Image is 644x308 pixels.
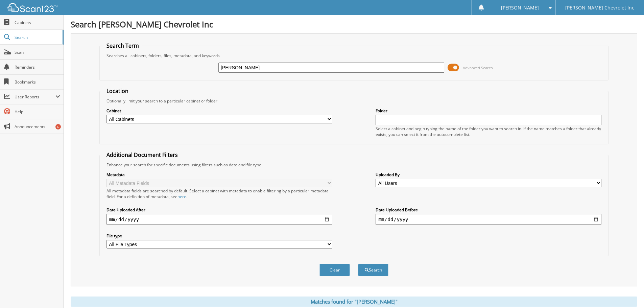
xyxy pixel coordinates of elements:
div: Select a cabinet and begin typing the name of the folder you want to search in. If the name match... [376,126,601,137]
span: Cabinets [15,20,60,25]
div: 6 [55,124,61,129]
input: start [106,214,332,225]
div: Searches all cabinets, folders, files, metadata, and keywords [103,53,605,58]
span: Reminders [15,64,60,70]
button: Clear [319,264,350,276]
a: here [177,194,186,199]
div: All metadata fields are searched by default. Select a cabinet with metadata to enable filtering b... [106,188,332,199]
legend: Additional Document Filters [103,151,181,159]
label: Date Uploaded After [106,207,332,213]
img: scan123-logo-white.svg [7,3,57,12]
span: User Reports [15,94,55,100]
label: Date Uploaded Before [376,207,601,213]
span: Help [15,109,60,115]
legend: Location [103,87,132,95]
input: end [376,214,601,225]
legend: Search Term [103,42,142,49]
span: Search [15,34,59,40]
label: Cabinet [106,108,332,114]
span: Advanced Search [463,65,493,70]
span: Announcements [15,124,60,129]
span: Bookmarks [15,79,60,85]
label: Metadata [106,172,332,177]
span: [PERSON_NAME] Chevrolet Inc [565,6,634,10]
label: Folder [376,108,601,114]
label: Uploaded By [376,172,601,177]
span: [PERSON_NAME] [501,6,539,10]
h1: Search [PERSON_NAME] Chevrolet Inc [71,19,637,30]
div: Optionally limit your search to a particular cabinet or folder [103,98,605,104]
div: Enhance your search for specific documents using filters such as date and file type. [103,162,605,168]
span: Scan [15,49,60,55]
button: Search [358,264,388,276]
div: Matches found for "[PERSON_NAME]" [71,297,637,307]
label: File type [106,233,332,239]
